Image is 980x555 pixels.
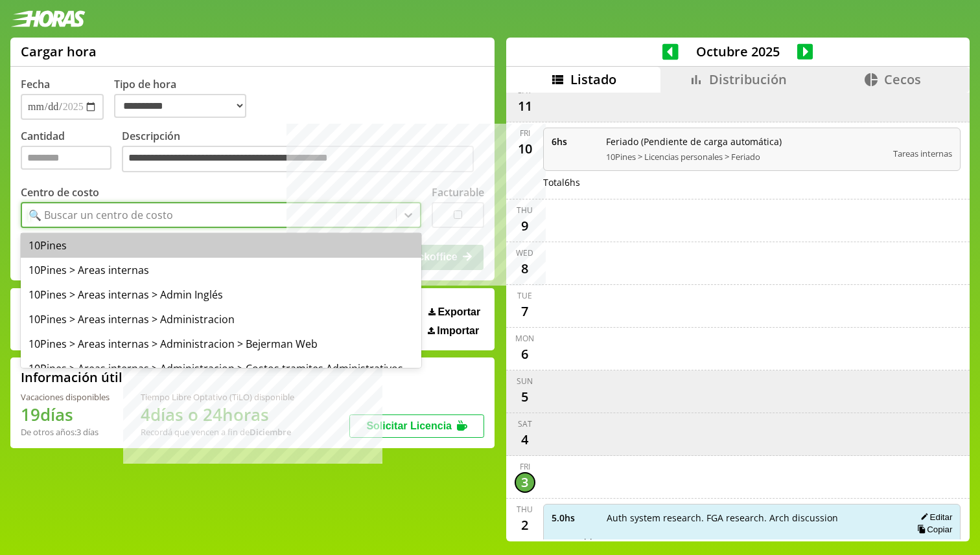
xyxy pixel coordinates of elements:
[570,71,616,88] span: Listado
[250,426,291,438] b: Diciembre
[607,512,898,524] span: Auth system research. FGA research. Arch discussion
[122,129,484,176] label: Descripción
[114,77,257,120] label: Tipo de hora
[366,420,452,431] span: Solicitar Licencia
[21,356,421,381] div: 10Pines > Areas internas > Administracion > Costos tramites Administrativos
[515,301,535,322] div: 7
[21,368,122,386] h2: Información útil
[21,129,122,176] label: Cantidad
[606,135,885,148] span: Feriado (Pendiente de carga automática)
[515,216,535,236] div: 9
[515,472,535,493] div: 3
[437,325,479,337] span: Importar
[432,185,484,199] label: Facturable
[29,208,173,222] div: 🔍 Buscar un centro de costo
[913,537,952,549] span: Desarrollo
[517,504,533,515] div: Thu
[21,391,110,403] div: Vacaciones disponibles
[520,461,530,472] div: Fri
[141,391,294,403] div: Tiempo Libre Optativo (TiLO) disponible
[515,333,534,344] div: Mon
[916,512,952,523] button: Editar
[515,515,535,536] div: 2
[10,10,86,27] img: logotipo
[517,205,533,216] div: Thu
[21,233,421,258] div: 10Pines
[516,247,533,258] div: Wed
[515,96,535,117] div: 11
[552,135,597,148] span: 6 hs
[515,429,535,450] div: 4
[517,290,532,301] div: Tue
[21,403,110,426] h1: 19 días
[349,414,484,438] button: Solicitar Licencia
[606,151,885,163] span: 10Pines > Licencias personales > Feriado
[122,146,474,173] textarea: Descripción
[884,71,921,88] span: Cecos
[21,146,111,170] input: Cantidad
[437,306,480,318] span: Exportar
[515,258,535,279] div: 8
[543,176,961,188] div: Total 6 hs
[21,282,421,307] div: 10Pines > Areas internas > Admin Inglés
[515,344,535,365] div: 6
[607,537,898,549] span: Proyectos > KitBash3D > CargoApp
[517,376,533,387] div: Sun
[21,185,99,199] label: Centro de costo
[425,306,484,319] button: Exportar
[21,332,421,356] div: 10Pines > Areas internas > Administracion > Bejerman Web
[552,536,598,549] span: Facturable
[21,307,421,332] div: 10Pines > Areas internas > Administracion
[709,71,787,88] span: Distribución
[893,148,952,159] span: Tareas internas
[21,77,50,91] label: Fecha
[913,524,952,535] button: Copiar
[679,43,797,60] span: Octubre 2025
[114,94,246,118] select: Tipo de hora
[21,258,421,282] div: 10Pines > Areas internas
[520,128,530,139] div: Fri
[518,418,532,429] div: Sat
[515,387,535,407] div: 5
[552,512,598,524] span: 5.0 hs
[21,43,97,60] h1: Cargar hora
[515,139,535,159] div: 10
[141,426,294,438] div: Recordá que vencen a fin de
[21,426,110,438] div: De otros años: 3 días
[506,93,970,539] div: scrollable content
[141,403,294,426] h1: 4 días o 24 horas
